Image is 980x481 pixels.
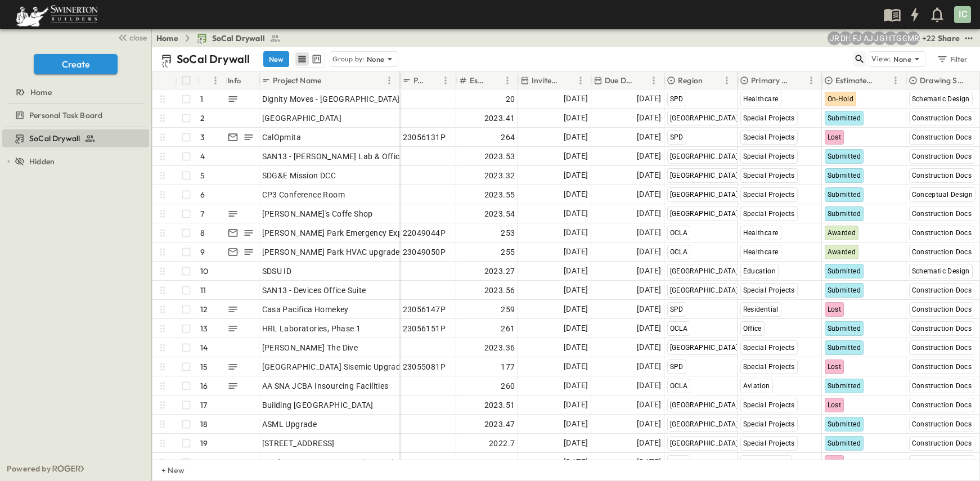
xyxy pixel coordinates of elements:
button: Sort [323,74,336,87]
span: [DATE] [564,417,588,430]
p: 10 [200,266,208,277]
span: [GEOGRAPHIC_DATA] [670,191,739,199]
span: Construction Docs [912,344,972,352]
a: SoCal Drywall [196,33,281,44]
button: Menu [439,74,452,87]
span: Schematic Design [912,267,970,275]
p: 1 [200,93,203,105]
span: CP3 Conference Room [262,189,345,200]
p: 8 [200,227,205,239]
span: SPD [670,95,684,103]
span: Healthcare [743,229,779,237]
span: [GEOGRAPHIC_DATA] [670,420,739,428]
p: 6 [200,189,205,200]
span: 23056131P [403,132,446,143]
div: Anthony Jimenez (anthony.jimenez@swinerton.com) [861,32,875,45]
button: kanban view [309,52,323,66]
span: 23049050P [403,246,446,258]
span: Special Projects [743,152,795,160]
span: Awarded [828,248,856,256]
span: [DATE] [637,398,661,411]
span: [DATE] [564,437,588,449]
div: Info [226,71,259,89]
span: 23056147P [403,304,446,315]
button: Sort [876,74,889,87]
span: [GEOGRAPHIC_DATA] [670,401,739,409]
span: Special Projects [743,114,795,122]
span: SoCal Drywall [29,133,80,144]
button: Sort [635,74,647,87]
div: Info [228,65,241,96]
span: Healthcare [743,95,779,103]
p: + 22 [922,33,933,44]
p: 20 [200,457,210,468]
span: Submitted [828,191,861,199]
span: Special Projects [743,133,795,141]
span: [DATE] [564,456,588,469]
span: [DATE] [564,207,588,220]
span: 22049044P [403,227,446,239]
span: [DATE] [564,398,588,411]
a: Personal Task Board [2,107,147,123]
button: Menu [804,74,818,87]
button: Menu [209,74,222,87]
button: Create [34,54,118,74]
span: 2023.54 [484,208,515,219]
p: 16 [200,380,208,392]
a: Home [2,84,147,100]
div: Jorge Garcia (jorgarcia@swinerton.com) [873,32,886,45]
span: [DATE] [564,360,588,373]
p: Region [678,75,703,86]
button: Sort [966,74,979,87]
span: 2023.51 [484,399,515,411]
span: Special Projects [743,363,795,371]
span: 23055081P [403,361,446,372]
span: Submitted [828,210,861,218]
button: Sort [202,74,214,87]
span: 259 [501,304,515,315]
span: Gardena Community Aquatic & Senior Center [262,457,428,468]
span: Construction Docs [912,114,972,122]
span: Submitted [828,382,861,390]
span: Construction Docs [912,401,972,409]
span: 2023.41 [484,113,515,124]
span: [DATE] [637,207,661,220]
div: IC [954,6,971,23]
span: CalOpmita [262,132,302,143]
span: 255 [501,246,515,258]
span: [GEOGRAPHIC_DATA] [670,267,739,275]
p: 3 [200,132,205,143]
span: SPD [670,133,684,141]
div: Daryll Hayward (daryll.hayward@swinerton.com) [839,32,852,45]
span: SAN13 - Devices Office Suite [262,285,366,296]
span: Dignity Moves - [GEOGRAPHIC_DATA][PERSON_NAME] [262,93,463,105]
a: SoCal Drywall [2,131,147,146]
span: [DATE] [637,437,661,449]
span: [DATE] [637,245,661,258]
p: 19 [200,438,208,449]
p: 13 [200,323,208,334]
span: Construction Docs [912,382,972,390]
span: [GEOGRAPHIC_DATA] [262,113,342,124]
p: Project Name [273,75,321,86]
span: [DATE] [637,360,661,373]
p: 14 [200,342,208,353]
p: 9 [200,246,205,258]
span: Construction Docs [912,248,972,256]
span: Casa Pacifica Homekey [262,304,349,315]
p: None [893,53,911,65]
span: [DATE] [637,169,661,182]
p: 17 [200,399,207,411]
span: Construction Docs [912,458,972,466]
span: Office [743,325,762,332]
span: 2023.36 [484,342,515,353]
span: SDSU ID [262,266,292,277]
div: # [197,71,226,89]
button: test [962,32,975,45]
span: Construction Docs [912,133,972,141]
p: Due Date [605,75,632,86]
p: Primary Market [751,75,790,86]
div: SoCal Drywalltest [2,129,149,147]
span: 261 [501,323,515,334]
div: Haaris Tahmas (haaris.tahmas@swinerton.com) [884,32,897,45]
